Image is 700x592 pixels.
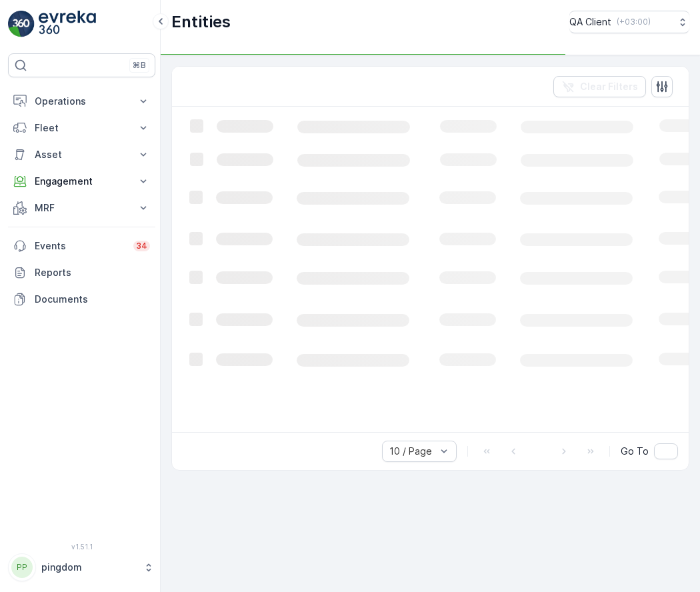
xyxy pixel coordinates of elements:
[8,233,155,259] a: Events34
[8,11,35,37] img: logo
[35,121,129,135] p: Fleet
[39,11,96,37] img: logo_light-DOdMpM7g.png
[11,557,33,578] div: PP
[8,195,155,221] button: MRF
[569,15,611,29] p: QA Client
[35,95,129,108] p: Operations
[35,201,129,215] p: MRF
[8,115,155,141] button: Fleet
[35,175,129,188] p: Engagement
[8,286,155,313] a: Documents
[8,88,155,115] button: Operations
[580,80,638,93] p: Clear Filters
[553,76,646,97] button: Clear Filters
[35,266,150,279] p: Reports
[35,293,150,306] p: Documents
[8,543,155,551] span: v 1.51.1
[133,60,146,71] p: ⌘B
[8,141,155,168] button: Asset
[8,259,155,286] a: Reports
[41,561,137,574] p: pingdom
[617,17,651,27] p: ( +03:00 )
[136,241,147,251] p: 34
[35,239,125,253] p: Events
[569,11,689,33] button: QA Client(+03:00)
[171,11,231,33] p: Entities
[621,445,649,458] span: Go To
[8,553,155,581] button: PPpingdom
[8,168,155,195] button: Engagement
[35,148,129,161] p: Asset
